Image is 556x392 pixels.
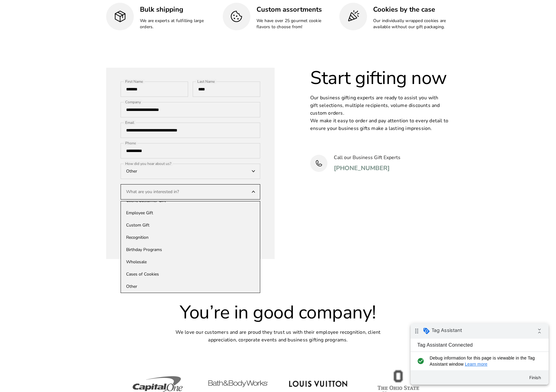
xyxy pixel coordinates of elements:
[121,219,260,231] div: Custom Gift
[334,163,390,173] a: [PHONE_NUMBER]
[310,68,450,88] h2: Start gifting now
[334,154,400,162] p: Call our Business Gift Experts
[114,10,127,23] img: Bulk shipping
[310,117,450,132] p: We make it easy to order and pay attention to every detail to ensure your business gifts make a l...
[140,5,217,14] h3: Bulk shipping
[19,32,128,44] span: Debug information for this page is viewable in the Tag Assistant window
[21,4,52,10] span: Tag Assistant
[54,38,77,43] a: Learn more
[121,184,260,200] div: What are you interested in?
[121,256,260,268] div: Wholesale
[114,49,136,60] button: Finish
[121,244,260,256] div: Birthday Programs
[121,164,260,179] div: Other
[121,280,260,293] div: Other
[373,5,450,14] h3: Cookies by the case
[315,159,323,167] img: Phone
[346,10,360,23] img: Cookies by the case
[140,18,217,30] p: We are experts at fulfilling large orders.
[230,10,243,23] img: Custom assortments
[121,207,260,219] div: Employee Gift
[121,231,260,244] div: Recognition
[127,302,429,322] h2: You’re in good company!
[164,329,392,344] p: We love our customers and are proud they trust us with their employee recognition, client appreci...
[257,18,333,30] p: We have over 25 gourmet cookie flavors to choose from!
[121,268,260,280] div: Cases of Cookies
[5,32,15,44] i: check_circle
[373,18,450,30] p: Our individually wrapped cookies are available without our gift packaging.
[123,2,135,14] i: Collapse debug badge
[257,5,333,14] h3: Custom assortments
[310,94,450,117] p: Our business gifting experts are ready to assist you with gift selections, multiple recipients, v...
